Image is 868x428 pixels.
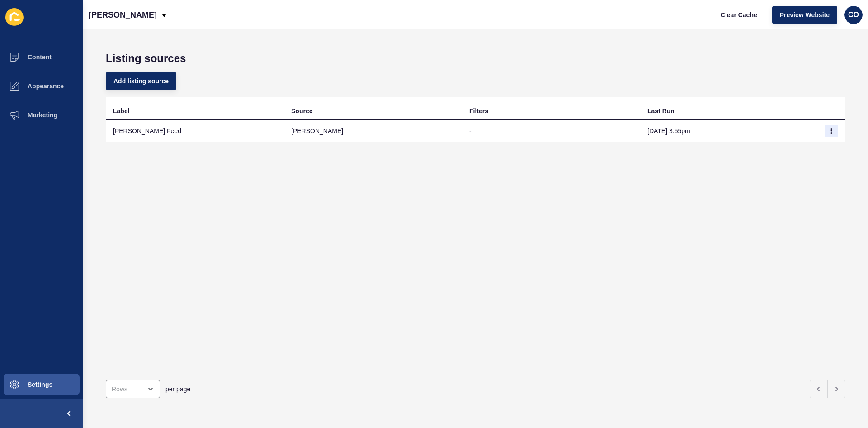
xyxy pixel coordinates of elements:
button: Preview Website [772,6,837,24]
button: Clear Cache [713,6,765,24]
td: [PERSON_NAME] Feed [106,120,284,142]
td: [PERSON_NAME] [284,120,462,142]
div: open menu [106,380,160,398]
td: - [462,120,640,142]
h1: Listing sources [106,52,845,65]
p: [PERSON_NAME] [89,4,157,26]
div: Filters [469,106,488,115]
span: per page [165,385,190,394]
div: Last Run [647,106,675,115]
td: [DATE] 3:55pm [640,120,818,142]
div: Source [291,106,312,115]
span: Add listing source [113,77,169,86]
div: Label [113,106,130,115]
button: Add listing source [106,72,176,90]
span: Clear Cache [721,10,757,19]
span: CO [848,10,859,19]
span: Preview Website [780,10,830,19]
